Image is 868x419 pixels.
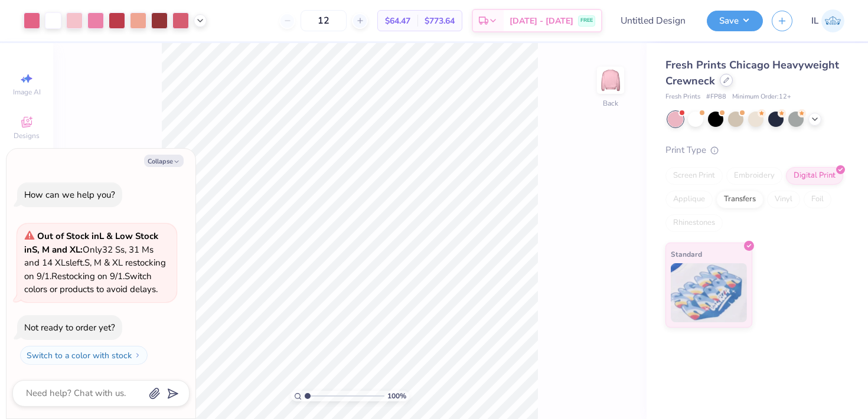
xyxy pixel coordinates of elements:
[24,322,115,333] div: Not ready to order yet?
[716,191,763,208] div: Transfers
[385,15,410,27] span: $64.47
[811,14,818,28] span: IL
[804,191,831,208] div: Foil
[671,263,747,322] img: Standard
[821,9,844,32] img: Isabella Lobaina
[786,167,843,185] div: Digital Print
[144,155,184,167] button: Collapse
[24,230,158,256] strong: & Low Stock in S, M and XL :
[665,214,723,232] div: Rhinestones
[611,9,698,32] input: Untitled Design
[24,230,166,295] span: Only 32 Ss, 31 Ms and 14 XLs left. S, M & XL restocking on 9/1. Restocking on 9/1. Switch colors ...
[665,58,839,88] span: Fresh Prints Chicago Heavyweight Crewneck
[510,15,573,27] span: [DATE] - [DATE]
[726,167,782,185] div: Embroidery
[37,230,106,242] strong: Out of Stock in L
[732,92,791,102] span: Minimum Order: 12 +
[20,346,148,365] button: Switch to a color with stock
[13,87,41,97] span: Image AI
[14,131,40,140] span: Designs
[665,167,723,185] div: Screen Print
[811,9,844,32] a: IL
[665,143,844,157] div: Print Type
[707,11,763,31] button: Save
[387,391,406,401] span: 100 %
[301,10,347,31] input: – –
[580,17,593,25] span: FREE
[665,92,700,102] span: Fresh Prints
[665,191,713,208] div: Applique
[706,92,726,102] span: # FP88
[24,189,115,201] div: How can we help you?
[134,352,141,359] img: Switch to a color with stock
[425,15,455,27] span: $773.64
[767,191,800,208] div: Vinyl
[671,248,702,260] span: Standard
[603,98,618,109] div: Back
[599,68,622,92] img: Back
